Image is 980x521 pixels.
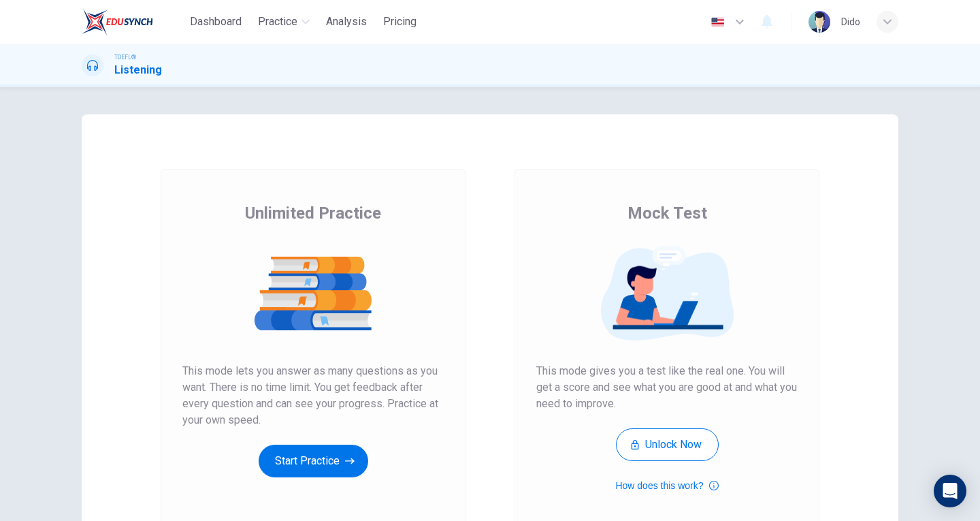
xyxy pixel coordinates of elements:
span: This mode lets you answer as many questions as you want. There is no time limit. You get feedback... [182,363,444,428]
button: How does this work? [615,477,718,494]
img: en [709,17,726,27]
span: Pricing [383,14,416,30]
button: Dashboard [184,10,247,34]
div: Open Intercom Messenger [934,475,966,507]
span: Mock Test [627,202,707,224]
button: Practice [252,10,315,34]
button: Pricing [378,10,422,34]
span: TOEFL® [114,52,136,62]
span: Analysis [326,14,367,30]
h1: Listening [114,62,162,78]
a: EduSynch logo [82,8,184,35]
span: Unlimited Practice [245,202,381,224]
img: Profile picture [808,11,830,33]
span: Practice [258,14,297,30]
img: EduSynch logo [82,8,153,35]
button: Analysis [321,10,372,34]
span: This mode gives you a test like the real one. You will get a score and see what you are good at a... [536,363,798,412]
button: Unlock Now [616,428,719,461]
button: Start Practice [259,445,368,477]
span: Dashboard [190,14,242,30]
div: Dido [841,14,860,30]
